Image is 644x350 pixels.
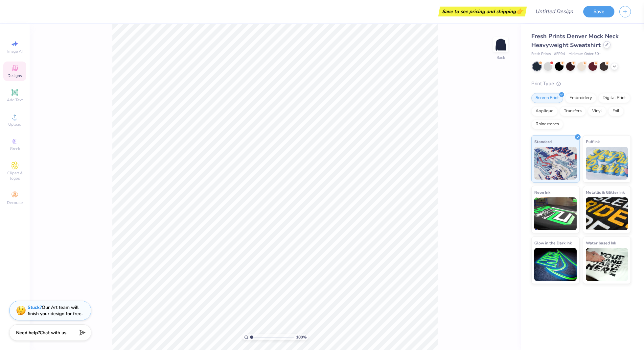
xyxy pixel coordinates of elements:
[588,106,606,116] div: Vinyl
[586,189,625,196] span: Metallic & Glitter Ink
[586,197,628,230] img: Metallic & Glitter Ink
[568,51,601,57] span: Minimum Order: 50 +
[534,239,572,246] span: Glow in the Dark Ink
[531,80,631,87] div: Print Type
[560,106,586,116] div: Transfers
[586,239,616,246] span: Water based Ink
[534,138,552,145] span: Standard
[586,138,600,145] span: Puff Ink
[28,304,82,317] div: Our Art team will finish your design for free.
[598,93,630,103] div: Digital Print
[8,122,21,127] span: Upload
[534,147,577,180] img: Standard
[8,73,22,78] span: Designs
[531,119,563,129] div: Rhinestones
[494,38,507,51] img: Back
[565,93,596,103] div: Embroidery
[534,197,577,230] img: Neon Ink
[531,93,563,103] div: Screen Print
[40,330,67,336] span: Chat with us.
[28,304,42,311] strong: Stuck?
[516,7,523,15] span: 👉
[608,106,624,116] div: Foil
[531,106,558,116] div: Applique
[531,51,551,57] span: Fresh Prints
[534,248,577,281] img: Glow in the Dark Ink
[586,248,628,281] img: Water based Ink
[530,5,578,18] input: Untitled Design
[296,334,307,340] span: 100 %
[534,189,550,196] span: Neon Ink
[554,51,565,57] span: # FP94
[586,147,628,180] img: Puff Ink
[10,146,20,151] span: Greek
[531,32,619,49] span: Fresh Prints Denver Mock Neck Heavyweight Sweatshirt
[16,330,40,336] strong: Need help?
[583,6,614,17] button: Save
[7,200,23,205] span: Decorate
[7,97,23,103] span: Add Text
[7,49,23,54] span: Image AI
[496,55,505,61] div: Back
[440,7,525,16] div: Save to see pricing and shipping
[3,170,26,181] span: Clipart & logos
